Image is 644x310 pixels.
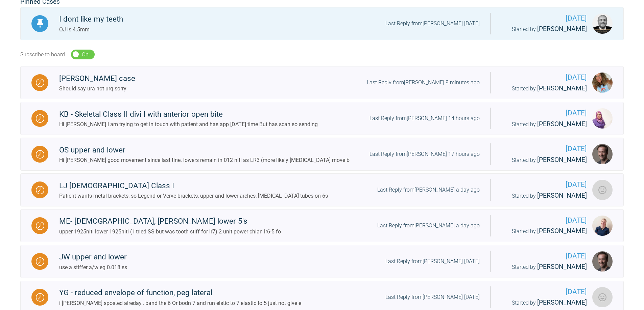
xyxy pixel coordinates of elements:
div: OS upper and lower [59,144,350,156]
div: Subscribe to board [20,50,65,59]
img: Waiting [36,293,44,302]
span: [PERSON_NAME] [537,192,587,199]
div: Started by [502,298,587,308]
img: Waiting [36,222,44,230]
div: upper 1925niti lower 1925niti ( i tried SS but was tooth stiff for lr7) 2 unit power chian lr6-5 fo [59,227,281,236]
div: Last Reply from [PERSON_NAME] [DATE] [385,293,480,302]
a: Waiting[PERSON_NAME] caseShould say ura not urq sorryLast Reply from[PERSON_NAME] 8 minutes ago[D... [20,66,624,99]
img: Olivia Nixon [592,216,613,236]
span: [PERSON_NAME] [537,299,587,306]
div: Hi [PERSON_NAME] I am trying to get in touch with patient and has app [DATE] time But has scan so... [59,120,318,129]
img: Sadia Bokhari [592,108,613,129]
span: [DATE] [502,251,587,262]
div: LJ [DEMOGRAPHIC_DATA] Class I [59,180,328,192]
div: Last Reply from [PERSON_NAME] [DATE] [385,19,480,28]
div: Last Reply from [PERSON_NAME] 14 hours ago [369,114,480,123]
div: Last Reply from [PERSON_NAME] 8 minutes ago [367,78,480,87]
a: WaitingJW upper and loweruse a stiffer a/w eg 0.018 ssLast Reply from[PERSON_NAME] [DATE][DATE]St... [20,245,624,278]
a: WaitingLJ [DEMOGRAPHIC_DATA] Class IPatient wants metal brackets, so Legend or Verve brackets, up... [20,173,624,206]
img: James Crouch Baker [592,251,613,272]
div: Started by [502,155,587,165]
img: Waiting [36,150,44,159]
span: [PERSON_NAME] [537,263,587,271]
div: ME- [DEMOGRAPHIC_DATA], [PERSON_NAME] lower 5's [59,215,281,227]
img: James Crouch Baker [592,144,613,164]
div: Started by [502,191,587,201]
img: Utpalendu Bose [592,13,613,34]
div: use a stiffer a/w eg 0.018 ss [59,263,127,272]
span: [DATE] [502,286,587,298]
a: WaitingOS upper and lowerHi [PERSON_NAME] good movement since last tine. lowers remain in 012 nit... [20,138,624,171]
img: Sarah Gatley [592,180,613,200]
div: i [PERSON_NAME] sposted alreday.. band the 6 Or bodn 7 and run elstic to 7 elastic to 5 just not ... [59,299,301,308]
img: Pinned [36,19,44,28]
div: JW upper and lower [59,251,127,263]
img: Sarah Gatley [592,287,613,307]
div: Last Reply from [PERSON_NAME] a day ago [377,186,480,194]
div: Last Reply from [PERSON_NAME] 17 hours ago [369,150,480,159]
span: [DATE] [502,108,587,119]
div: KB - Skeletal Class II divi I with anterior open bite [59,108,318,120]
div: On [82,50,89,59]
div: Last Reply from [PERSON_NAME] [DATE] [385,257,480,266]
div: Started by [502,24,587,34]
span: [DATE] [502,143,587,154]
span: [PERSON_NAME] [537,120,587,128]
div: YG - reduced envelope of function, peg lateral [59,287,301,299]
div: [PERSON_NAME] case [59,73,135,85]
span: [PERSON_NAME] [537,84,587,92]
img: Rebecca Lynne Williams [592,73,613,93]
div: Started by [502,262,587,272]
span: [PERSON_NAME] [537,25,587,33]
div: Should say ura not urq sorry [59,84,135,93]
a: WaitingME- [DEMOGRAPHIC_DATA], [PERSON_NAME] lower 5'supper 1925niti lower 1925niti ( i tried SS ... [20,209,624,242]
img: Waiting [36,114,44,123]
a: PinnedI dont like my teethOJ is 4.5mmLast Reply from[PERSON_NAME] [DATE][DATE]Started by [PERSON_... [20,7,624,40]
div: Patient wants metal brackets, so Legend or Verve brackets, upper and lower arches, [MEDICAL_DATA]... [59,192,328,200]
img: Waiting [36,257,44,266]
div: Hi [PERSON_NAME] good movement since last tine. lowers remain in 012 niti as LR3 (more likely [ME... [59,156,350,165]
div: Last Reply from [PERSON_NAME] a day ago [377,221,480,230]
img: Waiting [36,79,44,87]
img: Waiting [36,186,44,194]
div: Started by [502,226,587,236]
span: [PERSON_NAME] [537,227,587,235]
div: Started by [502,83,587,94]
div: I dont like my teeth [59,13,123,25]
div: Started by [502,119,587,130]
span: [DATE] [502,179,587,190]
span: [DATE] [502,215,587,226]
div: OJ is 4.5mm [59,25,123,34]
span: [DATE] [502,13,587,24]
span: [PERSON_NAME] [537,156,587,164]
a: WaitingKB - Skeletal Class II divi I with anterior open biteHi [PERSON_NAME] I am trying to get i... [20,102,624,135]
span: [DATE] [502,72,587,83]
